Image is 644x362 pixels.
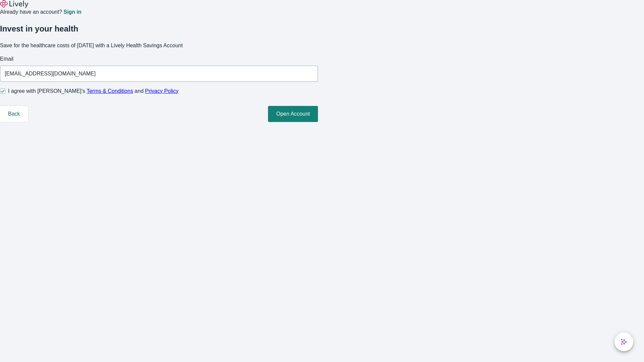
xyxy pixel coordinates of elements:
a: Terms & Conditions [87,88,133,94]
button: Open Account [268,106,318,122]
span: I agree with [PERSON_NAME]’s and [8,87,178,95]
a: Sign in [63,9,81,15]
a: Privacy Policy [145,88,179,94]
svg: Lively AI Assistant [621,339,627,345]
button: chat [614,333,633,351]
